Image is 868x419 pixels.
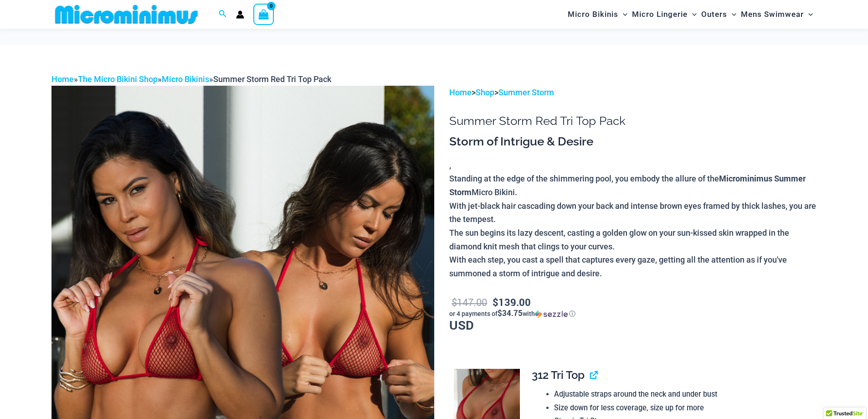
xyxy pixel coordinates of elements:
[51,74,74,84] a: Home
[253,4,274,25] a: View Shopping Cart, empty
[699,3,739,26] a: OutersMenu ToggleMenu Toggle
[498,88,554,97] a: Summer Storm
[632,3,688,26] span: Micro Lingerie
[741,3,804,26] span: Mens Swimwear
[804,3,813,26] span: Menu Toggle
[554,388,809,401] li: Adjustable straps around the neck and under bust
[449,134,817,150] h3: Storm of Intrigue & Desire
[688,3,697,26] span: Menu Toggle
[449,295,817,331] p: USD
[449,86,817,99] p: > >
[727,3,736,26] span: Menu Toggle
[213,74,331,84] span: Summer Storm Red Tri Top Pack
[51,74,331,84] span: » » »
[476,88,494,97] a: Shop
[554,401,809,415] li: Size down for less coverage, size up for more
[493,295,498,309] span: $
[449,309,817,318] div: or 4 payments of with
[449,172,817,280] p: Standing at the edge of the shimmering pool, you embody the allure of the Micro Bikini. With jet-...
[739,3,815,26] a: Mens SwimwearMenu ToggleMenu Toggle
[498,308,523,318] span: $34.75
[452,295,457,309] span: $
[618,3,627,26] span: Menu Toggle
[449,173,806,197] b: Microminimus Summer Storm
[701,3,727,26] span: Outers
[449,88,472,97] a: Home
[452,295,487,309] bdi: 147.00
[236,10,244,19] a: Account icon link
[449,134,817,280] div: ,
[78,74,158,84] a: The Micro Bikini Shop
[449,309,817,318] div: or 4 payments of$34.75withSezzle Click to learn more about Sezzle
[449,114,817,128] h1: Summer Storm Red Tri Top Pack
[532,368,585,382] span: 312 Tri Top
[564,1,817,27] nav: Site Navigation
[162,74,209,84] a: Micro Bikinis
[535,310,568,318] img: Sezzle
[630,3,699,26] a: Micro LingerieMenu ToggleMenu Toggle
[565,3,630,26] a: Micro BikinisMenu ToggleMenu Toggle
[568,3,618,26] span: Micro Bikinis
[493,295,531,309] bdi: 139.00
[219,9,227,20] a: Search icon link
[51,4,201,25] img: MM SHOP LOGO FLAT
